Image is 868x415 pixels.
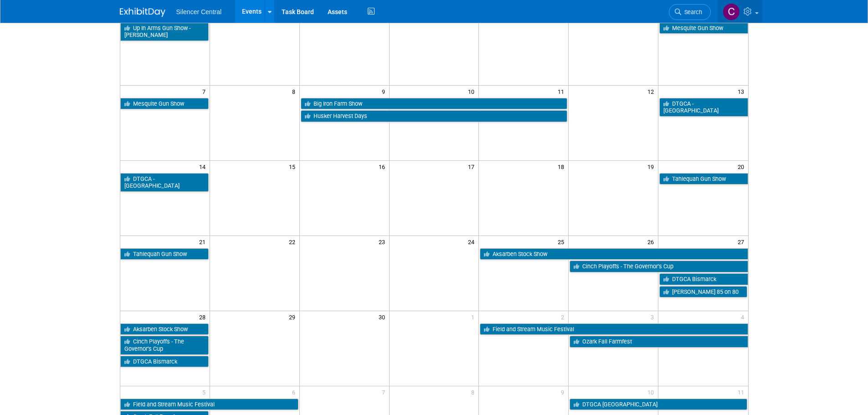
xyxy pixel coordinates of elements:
[647,236,658,247] span: 26
[198,161,210,172] span: 14
[557,86,568,97] span: 11
[288,311,299,323] span: 29
[378,236,389,247] span: 23
[740,311,748,323] span: 4
[467,86,478,97] span: 10
[681,9,702,15] span: Search
[120,173,209,192] a: DTGCA - [GEOGRAPHIC_DATA]
[120,356,209,368] a: DTGCA Bismarck
[467,236,478,247] span: 24
[291,86,299,97] span: 8
[198,236,210,247] span: 21
[480,323,748,335] a: Field and Stream Music Festival
[723,3,740,20] img: Cade Cox
[557,236,568,247] span: 25
[120,98,209,110] a: Mesquite Gun Show
[201,86,210,97] span: 7
[288,161,299,172] span: 15
[176,8,222,15] span: Silencer Central
[560,386,568,398] span: 9
[198,311,210,323] span: 28
[659,98,748,117] a: DTGCA - [GEOGRAPHIC_DATA]
[557,161,568,172] span: 18
[650,311,658,323] span: 3
[737,236,748,247] span: 27
[470,311,478,323] span: 1
[120,22,209,41] a: Up In Arms Gun Show - [PERSON_NAME]
[647,86,658,97] span: 12
[470,386,478,398] span: 8
[737,161,748,172] span: 20
[378,161,389,172] span: 16
[291,386,299,398] span: 6
[301,98,568,110] a: Big Iron Farm Show
[659,286,747,298] a: [PERSON_NAME] 85 on 80
[120,248,209,260] a: Tahlequah Gun Show
[669,4,711,20] a: Search
[480,248,748,260] a: Aksarben Stock Show
[659,22,748,34] a: Mesquite Gun Show
[120,336,209,354] a: Cinch Playoffs - The Governor’s Cup
[570,336,748,348] a: Ozark Fall Farmfest
[737,386,748,398] span: 11
[301,110,568,122] a: Husker Harvest Days
[467,161,478,172] span: 17
[647,161,658,172] span: 19
[659,273,748,285] a: DTGCA Bismarck
[120,8,165,17] img: ExhibitDay
[560,311,568,323] span: 2
[381,86,389,97] span: 9
[120,323,209,335] a: Aksarben Stock Show
[570,261,748,272] a: Cinch Playoffs - The Governor’s Cup
[120,399,298,410] a: Field and Stream Music Festival
[659,173,748,185] a: Tahlequah Gun Show
[381,386,389,398] span: 7
[570,399,747,410] a: DTGCA [GEOGRAPHIC_DATA]
[378,311,389,323] span: 30
[647,386,658,398] span: 10
[737,86,748,97] span: 13
[201,386,210,398] span: 5
[288,236,299,247] span: 22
